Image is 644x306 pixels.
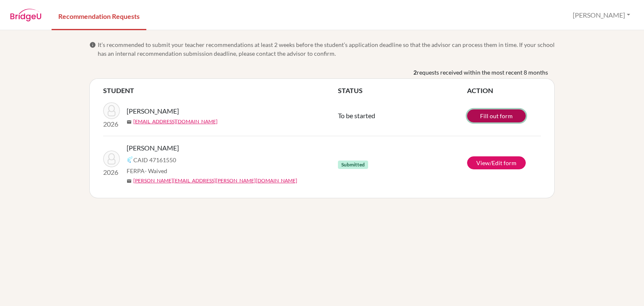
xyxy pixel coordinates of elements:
button: [PERSON_NAME] [569,7,634,23]
th: STUDENT [103,86,338,96]
p: 2026 [103,119,120,129]
span: CAID 47161550 [133,156,176,164]
span: FERPA [127,166,167,175]
img: BridgeU logo [10,9,42,21]
span: mail [127,119,132,124]
span: It’s recommended to submit your teacher recommendations at least 2 weeks before the student’s app... [98,40,555,58]
b: 2 [413,68,417,77]
th: STATUS [338,86,467,96]
a: [PERSON_NAME][EMAIL_ADDRESS][PERSON_NAME][DOMAIN_NAME] [133,177,297,184]
img: Common App logo [127,156,133,163]
a: Recommendation Requests [52,1,146,30]
span: Submitted [338,161,368,169]
img: Castro, Astrid [103,150,120,167]
a: [EMAIL_ADDRESS][DOMAIN_NAME] [133,118,218,125]
span: [PERSON_NAME] [127,106,179,116]
th: ACTION [467,86,541,96]
a: Fill out form [467,109,526,122]
span: requests received within the most recent 8 months [417,68,548,77]
span: info [89,41,96,48]
span: - Waived [145,167,167,174]
span: mail [127,179,132,184]
img: Lopez, Manuel [103,102,120,119]
a: View/Edit form [467,156,526,169]
span: To be started [338,112,375,119]
p: 2026 [103,167,120,177]
span: [PERSON_NAME] [127,143,179,153]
